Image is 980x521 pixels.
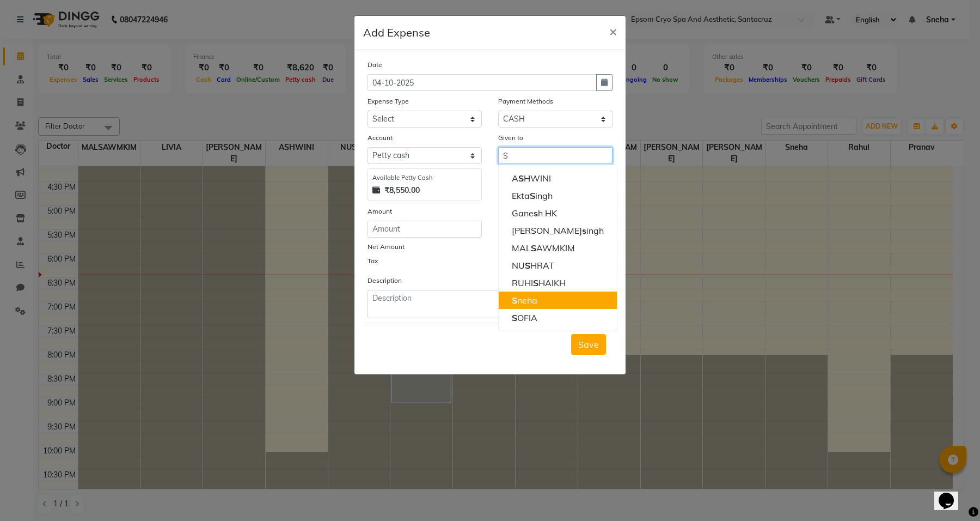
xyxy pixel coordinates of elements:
[384,185,420,196] strong: ₹8,550.00
[525,260,530,271] span: S
[512,295,537,306] ngb-highlight: neha
[367,133,393,143] label: Account
[367,221,482,238] input: Amount
[512,243,575,253] ngb-highlight: MAL AWMKIM
[582,225,586,236] span: s
[512,225,604,236] ngb-highlight: [PERSON_NAME] ingh
[512,208,557,219] ngb-highlight: Gane h HK
[367,276,402,286] label: Description
[367,207,392,216] label: Amount
[498,96,553,106] label: Payment Methods
[512,277,566,288] ngb-highlight: RUHI HAIKH
[367,60,382,70] label: Date
[934,477,969,510] iframe: chat widget
[512,190,553,201] ngb-highlight: Ekta ingh
[498,133,523,143] label: Given to
[601,16,626,46] button: Close
[518,173,524,184] span: S
[512,173,551,184] ngb-highlight: A HWINI
[372,173,477,183] div: Available Petty Cash
[571,334,606,355] button: Save
[512,312,517,323] span: S
[512,260,554,271] ngb-highlight: NU HRAT
[530,190,535,201] span: S
[609,23,617,39] span: ×
[367,242,405,252] label: Net Amount
[533,277,538,288] span: S
[363,25,430,41] h5: Add Expense
[512,312,537,323] ngb-highlight: OFIA
[531,243,536,253] span: S
[534,208,538,219] span: s
[498,147,612,164] input: Given to
[367,96,409,106] label: Expense Type
[578,339,599,350] span: Save
[512,295,517,306] span: S
[367,256,378,266] label: Tax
